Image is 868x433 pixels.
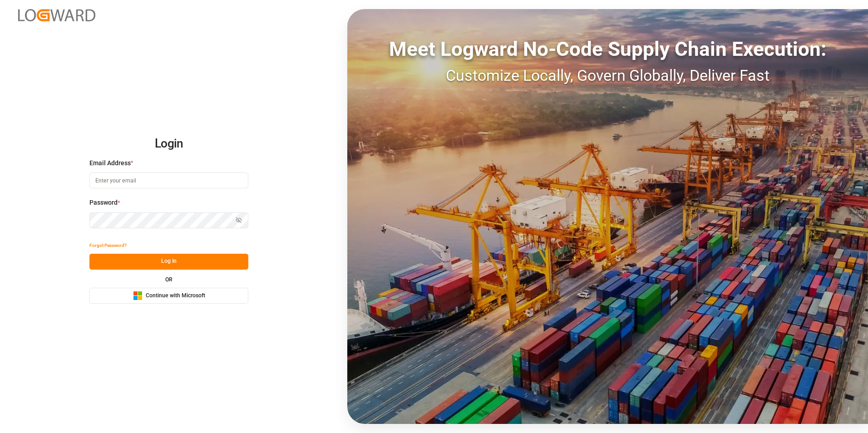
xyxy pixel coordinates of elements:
[347,64,868,87] div: Customize Locally, Govern Globally, Deliver Fast
[347,34,868,64] div: Meet Logward No-Code Supply Chain Execution:
[89,172,248,188] input: Enter your email
[89,254,248,270] button: Log In
[89,288,248,304] button: Continue with Microsoft
[89,158,131,168] span: Email Address
[18,9,95,21] img: Logward_new_orange.png
[89,129,248,158] h2: Login
[89,238,127,254] button: Forgot Password?
[165,277,173,282] small: OR
[89,198,118,207] span: Password
[146,292,205,300] span: Continue with Microsoft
